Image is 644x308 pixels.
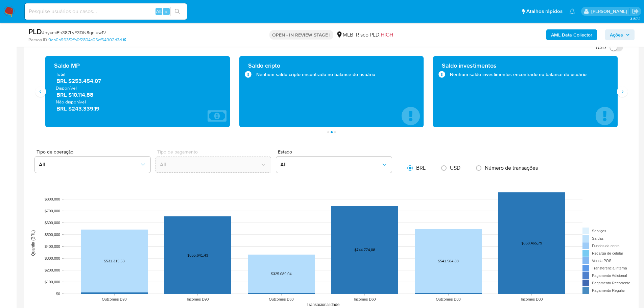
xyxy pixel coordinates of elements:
[632,8,639,15] a: Sair
[25,7,187,16] input: Pesquise usuários ou casos...
[605,29,635,40] button: Ações
[551,29,592,40] b: AML Data Collector
[28,26,42,37] b: PLD
[381,31,393,39] span: HIGH
[569,8,575,14] a: Notificações
[336,31,353,39] div: MLB
[269,30,333,40] p: OPEN - IN REVIEW STAGE I
[170,7,184,16] button: search-icon
[526,8,563,15] span: Atalhos rápidos
[48,37,126,43] a: 0eb0b963f0ffb0f2804c05df54902d3d
[28,37,47,43] b: Person ID
[156,8,162,15] span: Alt
[42,29,106,36] span: # nycmiPn387LyE3DN8qniow1V
[356,31,393,39] span: Risco PLD:
[610,29,623,40] span: Ações
[165,8,167,15] span: s
[546,29,597,40] button: AML Data Collector
[630,16,641,21] span: 3.157.2
[591,8,629,15] p: lucas.portella@mercadolivre.com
